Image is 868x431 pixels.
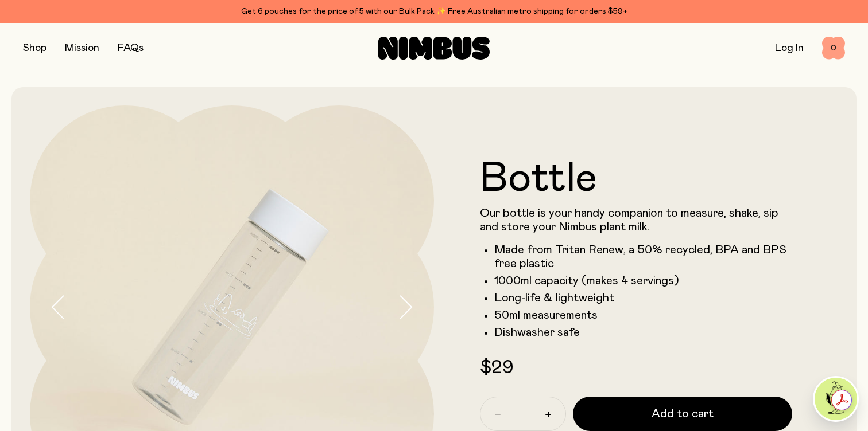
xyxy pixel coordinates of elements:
[480,206,792,234] p: Our bottle is your handy companion to measure, shake, sip and store your Nimbus plant milk.
[573,397,792,431] button: Add to cart
[480,158,792,199] h1: Bottle
[23,5,845,18] div: Get 6 pouches for the price of 5 with our Bulk Pack ✨ Free Australian metro shipping for orders $59+
[494,326,792,339] li: Dishwasher safe
[815,378,857,420] img: agent
[480,359,513,377] span: $29
[118,43,144,53] a: FAQs
[775,43,804,53] a: Log In
[822,37,845,60] button: 0
[65,43,99,53] a: Mission
[494,274,792,288] li: 1000ml capacity (makes 4 servings)
[494,291,792,305] li: Long-life & lightweight
[494,308,792,322] li: 50ml measurements
[494,243,792,271] li: Made from Tritan Renew, a 50% recycled, BPA and BPS free plastic
[652,406,714,422] span: Add to cart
